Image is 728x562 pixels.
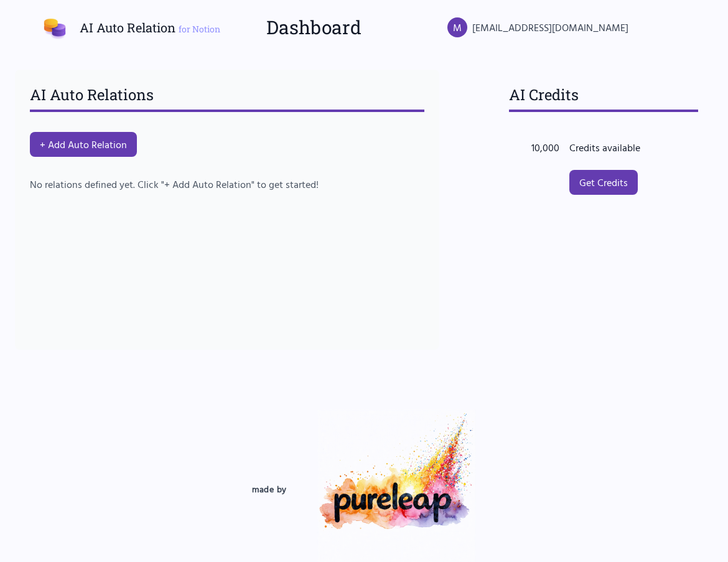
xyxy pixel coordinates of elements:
span: for Notion [179,23,220,35]
h3: AI Credits [509,85,698,112]
div: Credits available [569,140,672,155]
div: 10,000 [517,140,569,155]
a: AI Auto Relation for Notion [40,12,220,42]
div: No relations defined yet. Click "+ Add Auto Relation" to get started! [30,177,424,192]
span: [EMAIL_ADDRESS][DOMAIN_NAME] [472,20,628,35]
h3: AI Auto Relations [30,85,424,112]
div: M [447,17,467,37]
h2: Dashboard [266,16,362,39]
button: + Add Auto Relation [30,132,137,157]
img: AI Auto Relation Logo [40,12,70,42]
span: made by [252,483,287,495]
a: Get Credits [569,170,638,195]
h1: AI Auto Relation [80,19,220,36]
